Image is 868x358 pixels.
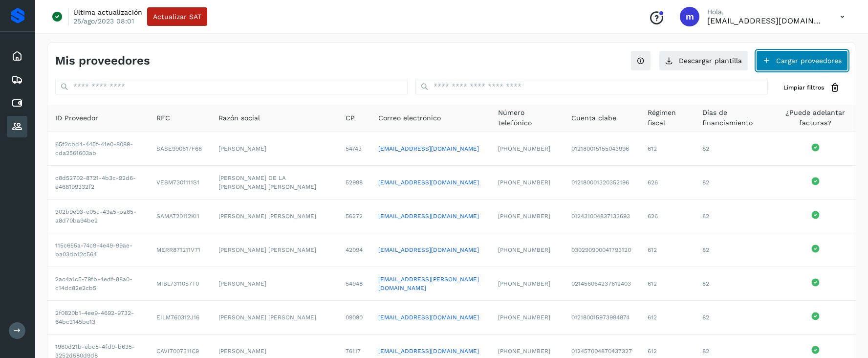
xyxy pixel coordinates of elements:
[498,213,550,220] span: [PHONE_NUMBER]
[498,348,550,355] span: [PHONE_NUMBER]
[378,213,479,220] a: [EMAIL_ADDRESS][DOMAIN_NAME]
[564,200,640,233] td: 012431004837133693
[7,45,27,67] div: Inicio
[149,166,211,200] td: VESM7301111S1
[47,166,149,200] td: c8d52702-8721-4b3c-92d6-e468199332f2
[149,200,211,233] td: SAMA720112KI1
[7,69,27,90] div: Embarques
[378,145,479,152] a: [EMAIL_ADDRESS][DOMAIN_NAME]
[707,8,825,16] p: Hola,
[640,166,694,200] td: 626
[211,132,338,166] td: [PERSON_NAME]
[640,233,694,267] td: 612
[7,92,27,114] div: Cuentas por pagar
[640,132,694,166] td: 612
[694,301,775,335] td: 82
[73,17,134,25] p: 25/ago/2023 08:01
[211,233,338,267] td: [PERSON_NAME] [PERSON_NAME]
[564,166,640,200] td: 012180001320352196
[149,267,211,301] td: MIBL7311057T0
[218,113,260,123] span: Razón social
[149,301,211,335] td: EILM760312J16
[564,267,640,301] td: 021456064237612403
[149,132,211,166] td: SASE990617F68
[782,108,848,128] span: ¿Puede adelantar facturas?
[47,233,149,267] td: 115c655a-74c9-4e49-99ae-ba03db12c564
[571,113,616,123] span: Cuenta clabe
[55,113,98,123] span: ID Proveedor
[694,200,775,233] td: 82
[640,301,694,335] td: 612
[211,166,338,200] td: [PERSON_NAME] DE LA [PERSON_NAME] [PERSON_NAME]
[47,200,149,233] td: 302b9e93-e05c-43a5-ba85-a8d70ba94be2
[756,50,848,71] button: Cargar proveedores
[153,13,201,20] span: Actualizar SAT
[338,166,370,200] td: 52998
[498,280,550,287] span: [PHONE_NUMBER]
[498,145,550,152] span: [PHONE_NUMBER]
[378,113,441,123] span: Correo electrónico
[147,7,207,26] button: Actualizar SAT
[564,132,640,166] td: 012180015155043996
[498,314,550,321] span: [PHONE_NUMBER]
[776,79,848,97] button: Limpiar filtros
[149,233,211,267] td: MERR871211V71
[378,179,479,186] a: [EMAIL_ADDRESS][DOMAIN_NAME]
[694,267,775,301] td: 82
[498,246,550,253] span: [PHONE_NUMBER]
[55,54,150,68] h4: Mis proveedores
[73,8,142,17] p: Última actualización
[338,301,370,335] td: 09090
[47,132,149,166] td: 65f2cbd4-445f-41e0-8089-cda2561603ab
[694,166,775,200] td: 82
[694,233,775,267] td: 82
[338,267,370,301] td: 54948
[346,113,355,123] span: CP
[338,132,370,166] td: 54743
[564,233,640,267] td: 030290900041793120
[7,116,27,137] div: Proveedores
[156,113,170,123] span: RFC
[211,267,338,301] td: [PERSON_NAME]
[694,132,775,166] td: 82
[640,200,694,233] td: 626
[378,348,479,355] a: [EMAIL_ADDRESS][DOMAIN_NAME]
[783,83,824,92] span: Limpiar filtros
[640,267,694,301] td: 612
[564,301,640,335] td: 012180015973994874
[47,267,149,301] td: 2ac4a1c5-79fb-4edf-88a0-c14dc82e2cb5
[338,200,370,233] td: 56272
[707,16,825,25] p: macosta@avetransportes.com
[498,108,556,128] span: Número telefónico
[702,108,767,128] span: Días de financiamiento
[378,246,479,253] a: [EMAIL_ADDRESS][DOMAIN_NAME]
[211,301,338,335] td: [PERSON_NAME] [PERSON_NAME]
[338,233,370,267] td: 42094
[211,200,338,233] td: [PERSON_NAME] [PERSON_NAME]
[498,179,550,186] span: [PHONE_NUMBER]
[648,108,687,128] span: Régimen fiscal
[378,276,479,291] a: [EMAIL_ADDRESS][PERSON_NAME][DOMAIN_NAME]
[659,50,748,71] button: Descargar plantilla
[47,301,149,335] td: 2f0820b1-4ee9-4692-9732-64bc3145be13
[378,314,479,321] a: [EMAIL_ADDRESS][DOMAIN_NAME]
